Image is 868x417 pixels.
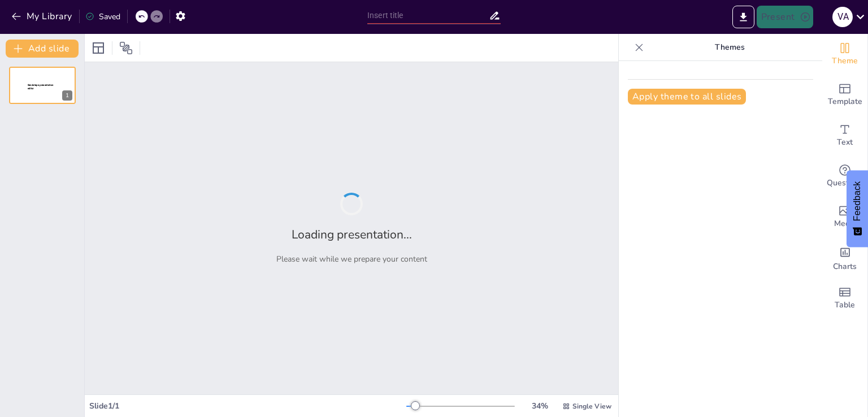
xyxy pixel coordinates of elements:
div: 1 [62,90,72,101]
span: Single View [572,402,611,411]
div: Saved [85,11,120,22]
div: Add text boxes [822,115,867,156]
span: Sendsteps presentation editor [28,84,54,90]
div: Change the overall theme [822,34,867,75]
button: Add slide [6,40,79,58]
span: Feedback [852,181,862,221]
div: Get real-time input from your audience [822,156,867,197]
span: Questions [827,177,863,189]
div: Add images, graphics, shapes or video [822,197,867,237]
div: Layout [89,39,107,57]
span: Table [835,299,855,311]
button: My Library [8,7,77,25]
div: 1 [9,67,76,104]
div: Add ready made slides [822,75,867,115]
span: Text [837,136,853,149]
button: Present [757,6,813,28]
p: Themes [648,34,811,61]
div: Add charts and graphs [822,237,867,278]
span: Media [834,218,856,230]
button: Export to PowerPoint [732,6,754,28]
input: Insert title [367,7,489,24]
span: Theme [832,55,858,67]
div: Add a table [822,278,867,319]
h2: Loading presentation... [292,227,412,242]
div: Slide 1 / 1 [89,401,406,411]
button: Apply theme to all slides [628,89,746,105]
div: 34 % [526,401,553,411]
span: Template [828,95,862,108]
div: V A [832,7,853,27]
span: Position [119,41,133,55]
button: V A [832,6,853,28]
button: Feedback - Show survey [847,170,868,247]
span: Charts [833,260,857,273]
p: Please wait while we prepare your content [276,254,427,264]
